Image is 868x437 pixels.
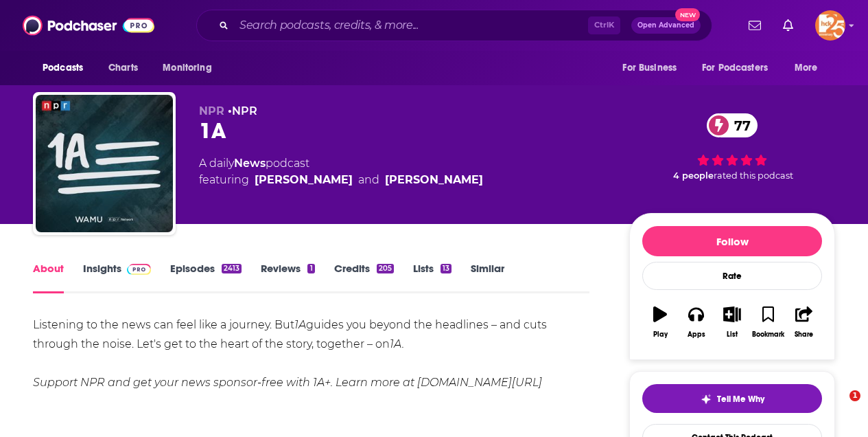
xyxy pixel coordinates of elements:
a: InsightsPodchaser Pro [83,262,151,293]
em: 1A [294,318,306,331]
button: Bookmark [750,298,786,347]
button: tell me why sparkleTell Me Why [642,384,822,413]
button: Follow [642,226,822,256]
span: rated this podcast [714,170,793,181]
img: Podchaser - Follow, Share and Rate Podcasts [23,12,154,38]
a: Show notifications dropdown [777,14,799,37]
span: New [675,8,700,21]
span: 77 [720,113,758,137]
span: featuring [199,172,483,188]
a: News [234,157,266,170]
a: 77 [707,113,758,137]
div: Listening to the news can feel like a journey. But guides you beyond the headlines – and cuts thr... [33,315,589,392]
div: Apps [688,330,705,339]
a: Lists13 [413,262,451,293]
span: Ctrl K [588,16,620,34]
button: open menu [785,55,835,81]
div: 13 [441,264,451,273]
button: Play [642,298,678,347]
span: 4 people [673,170,714,181]
a: Reviews1 [261,262,314,293]
span: 1 [849,390,860,401]
span: Monitoring [163,58,211,78]
span: NPR [199,104,224,117]
a: NPR [232,104,257,117]
button: open menu [693,55,788,81]
a: Celeste Headlee [385,172,483,188]
div: 77 4 peoplerated this podcast [629,104,835,190]
span: For Business [622,58,677,78]
em: Support NPR and get your news sponsor-free with 1A+. Learn more at [DOMAIN_NAME][URL] [33,376,542,389]
span: For Podcasters [702,58,768,78]
button: List [714,298,750,347]
img: tell me why sparkle [701,394,712,405]
div: 1 [307,264,314,273]
button: Apps [678,298,714,347]
div: 2413 [222,264,242,273]
button: open menu [613,55,694,81]
a: Episodes2413 [170,262,242,293]
img: User Profile [815,10,845,41]
iframe: Intercom live chat [821,390,854,423]
a: About [33,262,64,293]
div: Bookmark [752,330,784,339]
img: 1A [36,95,173,232]
div: A daily podcast [199,155,483,188]
span: Logged in as kerrifulks [815,10,845,41]
span: Charts [108,58,138,78]
a: Show notifications dropdown [743,14,766,37]
span: Tell Me Why [717,394,764,405]
img: Podchaser Pro [127,264,151,275]
div: Search podcasts, credits, & more... [196,10,712,41]
span: More [795,58,818,78]
span: Open Advanced [637,22,694,29]
span: and [358,172,379,188]
div: 205 [377,264,394,273]
a: Credits205 [334,262,394,293]
button: Show profile menu [815,10,845,41]
div: Play [653,330,668,339]
a: Jenn White [255,172,353,188]
input: Search podcasts, credits, & more... [234,14,588,36]
div: Rate [642,262,822,290]
div: List [727,330,738,339]
em: 1A. [390,337,404,350]
button: open menu [153,55,229,81]
button: Share [786,298,822,347]
a: Charts [99,55,146,81]
span: Podcasts [43,58,83,78]
a: Similar [471,262,504,293]
span: • [228,104,257,117]
button: Open AdvancedNew [631,17,701,34]
button: open menu [33,55,101,81]
div: Share [795,330,813,339]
